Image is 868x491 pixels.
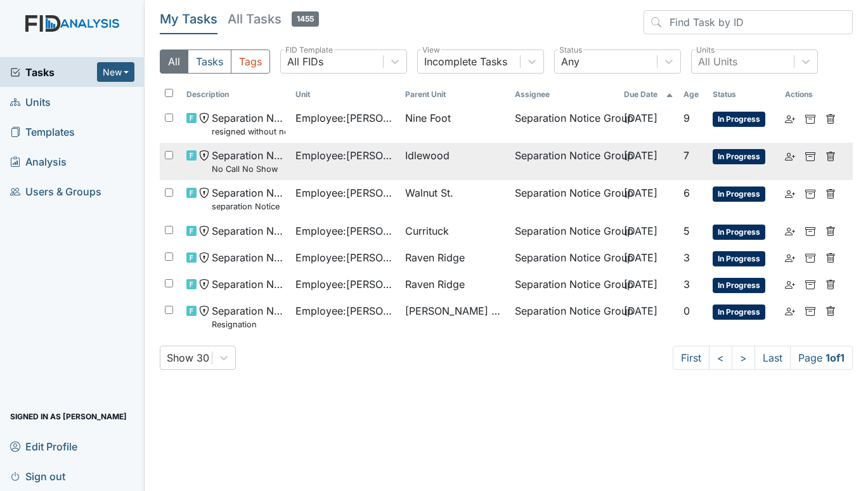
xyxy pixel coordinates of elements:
span: In Progress [713,225,765,240]
span: In Progress [713,149,765,164]
button: All [160,49,188,74]
a: Tasks [10,65,97,80]
span: Employee : [PERSON_NAME] [295,110,395,126]
a: Last [755,346,791,370]
a: Archive [805,277,815,292]
small: Resignation [212,318,286,331]
button: Tasks [188,49,231,74]
span: Employee : [PERSON_NAME] [295,250,395,265]
a: Delete [826,303,836,318]
th: Toggle SortBy [619,84,678,105]
a: Delete [826,185,836,200]
span: Separation Notice No Call No Show [212,148,286,175]
span: In Progress [713,187,765,202]
a: First [673,346,709,370]
nav: task-pagination [673,346,853,370]
td: Separation Notice Group [510,298,619,336]
th: Actions [780,84,843,105]
span: Separation Notice [212,277,286,292]
div: Type filter [160,49,270,74]
span: 9 [683,112,690,124]
span: In Progress [713,278,765,293]
span: Page [790,346,853,370]
span: 3 [683,251,690,264]
span: Idlewood [405,148,450,163]
a: Archive [805,185,815,200]
span: Separation Notice Resignation [212,303,286,331]
input: Toggle All Rows Selected [165,89,173,97]
span: Separation Notice [212,250,286,265]
td: Separation Notice Group [510,105,619,143]
td: Separation Notice Group [510,272,619,298]
a: Archive [805,110,815,126]
span: [DATE] [624,278,657,291]
a: Delete [826,250,836,265]
small: No Call No Show [212,163,286,175]
span: Users & Groups [10,181,101,201]
a: Delete [826,277,836,292]
span: [DATE] [624,304,657,317]
td: Separation Notice Group [510,180,619,218]
span: [DATE] [624,187,657,199]
span: Raven Ridge [405,277,465,292]
span: Signed in as [PERSON_NAME] [10,407,127,426]
small: resigned without notice [212,126,286,138]
h5: All Tasks [228,10,319,28]
th: Toggle SortBy [678,84,708,105]
th: Assignee [510,84,619,105]
span: 5 [683,225,690,237]
span: 1455 [292,11,319,27]
span: Sign out [10,466,65,486]
span: [DATE] [624,149,657,162]
span: Employee : [PERSON_NAME][GEOGRAPHIC_DATA] [295,185,395,200]
th: Toggle SortBy [400,84,510,105]
th: Toggle SortBy [290,84,400,105]
span: [DATE] [624,251,657,264]
span: Analysis [10,152,67,171]
span: 6 [683,187,690,199]
a: Delete [826,223,836,239]
div: Show 30 [167,350,209,365]
span: Employee : [PERSON_NAME] [295,277,395,292]
span: Units [10,92,51,112]
span: Separation Notice separation Notice [212,185,286,213]
span: 0 [683,304,690,317]
span: Walnut St. [405,185,453,200]
div: All Units [698,54,737,69]
strong: 1 of 1 [826,351,845,364]
input: Find Task by ID [644,10,853,34]
td: Separation Notice Group [510,245,619,272]
span: Employee : [PERSON_NAME], [PERSON_NAME] [295,303,395,318]
span: Employee : [PERSON_NAME] [295,223,395,239]
a: Delete [826,110,836,126]
span: Nine Foot [405,110,451,126]
td: Separation Notice Group [510,143,619,180]
span: In Progress [713,251,765,266]
span: In Progress [713,304,765,320]
span: Currituck [405,223,449,239]
a: Archive [805,303,815,318]
a: Archive [805,250,815,265]
a: < [709,346,732,370]
span: Templates [10,122,75,141]
a: Delete [826,148,836,163]
span: Employee : [PERSON_NAME] [295,148,395,163]
span: [DATE] [624,112,657,124]
button: New [97,62,135,82]
a: Archive [805,148,815,163]
span: 7 [683,149,689,162]
span: [PERSON_NAME] Loop [405,303,505,318]
th: Toggle SortBy [708,84,780,105]
span: Separation Notice resigned without notice [212,110,286,138]
span: Raven Ridge [405,250,465,265]
a: > [732,346,755,370]
th: Toggle SortBy [181,84,291,105]
div: Incomplete Tasks [424,54,507,69]
div: All FIDs [287,54,323,69]
span: 3 [683,278,690,291]
a: Archive [805,223,815,239]
small: separation Notice [212,200,286,213]
div: Any [561,54,580,69]
button: Tags [231,49,270,74]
